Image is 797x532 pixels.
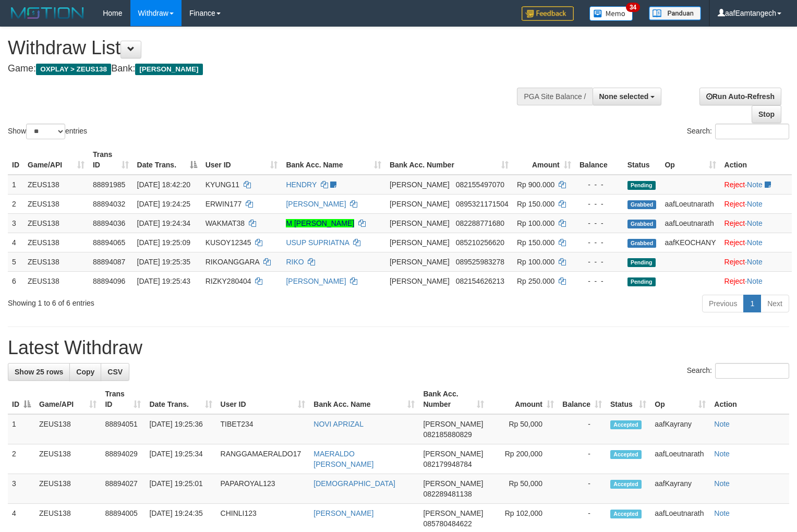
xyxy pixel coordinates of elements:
span: RIZKY280404 [206,277,251,285]
th: Bank Acc. Number: activate to sort column ascending [385,145,513,175]
a: Reject [724,180,745,189]
span: OXPLAY > ZEUS138 [36,64,111,75]
span: [PERSON_NAME] [423,479,483,488]
a: Run Auto-Refresh [699,88,781,105]
th: Status [623,145,661,175]
td: [DATE] 19:25:36 [145,414,216,444]
span: [DATE] 19:25:43 [137,277,190,285]
th: Action [720,145,792,175]
img: MOTION_logo.png [8,5,87,21]
input: Search: [715,124,789,139]
td: ZEUS138 [35,414,101,444]
span: Accepted [610,480,642,489]
span: Grabbed [627,220,657,228]
td: ZEUS138 [23,213,89,233]
th: Status: activate to sort column ascending [606,384,650,414]
a: Note [714,450,730,458]
span: Copy 082179948784 to clipboard [423,460,472,468]
span: RIKOANGGARA [206,258,259,266]
span: 88894087 [93,258,125,266]
td: · [720,252,792,271]
span: Accepted [610,510,642,518]
span: Copy 089525983278 to clipboard [456,258,504,266]
a: Note [714,509,730,517]
label: Show entries [8,124,87,139]
span: Copy 082154626213 to clipboard [456,277,504,285]
td: RANGGAMAERALDO17 [216,444,310,474]
span: 34 [626,3,640,12]
span: Rp 900.000 [517,180,554,189]
th: User ID: activate to sort column ascending [216,384,310,414]
a: Note [747,219,763,227]
span: 88894096 [93,277,125,285]
span: 88891985 [93,180,125,189]
th: Trans ID: activate to sort column ascending [89,145,133,175]
span: [DATE] 19:24:25 [137,200,190,208]
span: Copy [76,368,94,376]
a: HENDRY [286,180,317,189]
a: [PERSON_NAME] [313,509,373,517]
div: - - - [579,257,619,267]
th: Action [710,384,789,414]
input: Search: [715,363,789,379]
span: Rp 150.000 [517,200,554,208]
span: Rp 100.000 [517,258,554,266]
span: [PERSON_NAME] [423,509,483,517]
span: KYUNG11 [206,180,239,189]
th: Bank Acc. Name: activate to sort column ascending [282,145,385,175]
span: 88894032 [93,200,125,208]
a: 1 [743,295,761,312]
span: [PERSON_NAME] [390,219,450,227]
th: Date Trans.: activate to sort column descending [133,145,201,175]
div: - - - [579,276,619,286]
a: Note [747,258,763,266]
a: Previous [702,295,744,312]
td: aafLoeutnarath [660,194,720,213]
div: PGA Site Balance / [517,88,592,105]
td: 4 [8,233,23,252]
a: Copy [69,363,101,381]
a: RIKO [286,258,304,266]
span: Copy 082185880829 to clipboard [423,430,472,439]
td: Rp 50,000 [488,474,558,504]
th: Bank Acc. Name: activate to sort column ascending [309,384,419,414]
span: Pending [627,258,656,267]
span: WAKMAT38 [206,219,245,227]
span: ERWIN177 [206,200,242,208]
a: [PERSON_NAME] [286,200,346,208]
label: Search: [687,363,789,379]
td: ZEUS138 [23,271,89,291]
td: [DATE] 19:25:34 [145,444,216,474]
select: Showentries [26,124,65,139]
h4: Game: Bank: [8,64,521,74]
td: 1 [8,175,23,195]
a: NOVI APRIZAL [313,420,364,428]
td: · [720,213,792,233]
span: [DATE] 18:42:20 [137,180,190,189]
a: Note [747,238,763,247]
th: Date Trans.: activate to sort column ascending [145,384,216,414]
span: Pending [627,277,656,286]
span: Show 25 rows [15,368,63,376]
span: [PERSON_NAME] [390,258,450,266]
span: Copy 082289481138 to clipboard [423,490,472,498]
a: [PERSON_NAME] [286,277,346,285]
td: aafKayrany [650,474,710,504]
span: Copy 0895321171504 to clipboard [456,200,509,208]
td: 2 [8,194,23,213]
th: ID: activate to sort column descending [8,384,35,414]
td: - [558,474,606,504]
a: Stop [752,105,781,123]
td: ZEUS138 [23,233,89,252]
td: 88894051 [101,414,145,444]
span: [PERSON_NAME] [423,450,483,458]
td: · [720,233,792,252]
span: [DATE] 19:25:09 [137,238,190,247]
td: TIBET234 [216,414,310,444]
a: Reject [724,258,745,266]
th: ID [8,145,23,175]
div: - - - [579,237,619,248]
span: Copy 082155497070 to clipboard [456,180,504,189]
span: Pending [627,181,656,190]
span: Rp 150.000 [517,238,554,247]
